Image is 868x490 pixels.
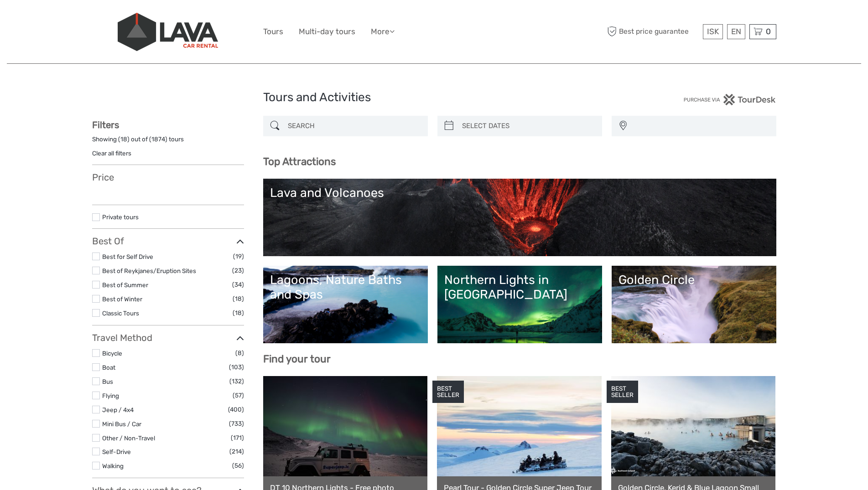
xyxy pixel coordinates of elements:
[102,281,148,289] a: Best of Summer
[233,308,244,318] span: (18)
[607,381,638,403] div: BEST SELLER
[444,273,595,302] div: Northern Lights in [GEOGRAPHIC_DATA]
[764,27,772,36] span: 0
[102,364,115,371] a: Boat
[102,267,196,274] a: Best of Reykjanes/Eruption Sites
[232,460,244,471] span: (56)
[102,462,124,469] a: Walking
[284,118,423,134] input: SEARCH
[102,295,142,303] a: Best of Winter
[299,25,355,38] a: Multi-day tours
[92,135,244,149] div: Showing ( ) out of ( ) tours
[92,150,131,157] a: Clear all filters
[263,25,283,38] a: Tours
[102,420,141,428] a: Mini Bus / Car
[229,362,244,372] span: (103)
[263,353,331,365] b: Find your tour
[102,350,122,357] a: Bicycle
[102,253,153,260] a: Best for Self Drive
[444,273,595,336] a: Northern Lights in [GEOGRAPHIC_DATA]
[118,13,218,51] img: 523-13fdf7b0-e410-4b32-8dc9-7907fc8d33f7_logo_big.jpg
[102,309,139,317] a: Classic Tours
[371,25,395,38] a: More
[270,186,769,200] div: Lava and Volcanoes
[683,94,776,105] img: PurchaseViaTourDesk.png
[102,213,139,221] a: Private tours
[92,119,119,130] strong: Filters
[432,381,464,403] div: BEST SELLER
[727,24,745,39] div: EN
[92,332,244,343] h3: Travel Method
[102,378,113,385] a: Bus
[232,265,244,276] span: (23)
[229,446,244,457] span: (214)
[707,27,719,36] span: ISK
[228,404,244,415] span: (400)
[92,172,244,183] h3: Price
[229,418,244,429] span: (733)
[233,390,244,401] span: (57)
[270,273,421,302] div: Lagoons, Nature Baths and Spas
[120,135,127,144] label: 18
[229,376,244,387] span: (132)
[233,251,244,262] span: (19)
[102,392,119,399] a: Flying
[102,448,131,455] a: Self-Drive
[605,24,701,39] span: Best price guarantee
[263,90,605,105] h1: Tours and Activities
[233,294,244,304] span: (18)
[619,273,769,336] a: Golden Circle
[270,186,769,249] a: Lava and Volcanoes
[232,279,244,290] span: (34)
[270,273,421,336] a: Lagoons, Nature Baths and Spas
[263,155,336,168] b: Top Attractions
[151,135,165,144] label: 1874
[458,118,598,134] input: SELECT DATES
[231,433,244,443] span: (171)
[235,348,244,358] span: (8)
[619,273,769,287] div: Golden Circle
[102,406,134,413] a: Jeep / 4x4
[102,434,155,442] a: Other / Non-Travel
[92,236,244,247] h3: Best Of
